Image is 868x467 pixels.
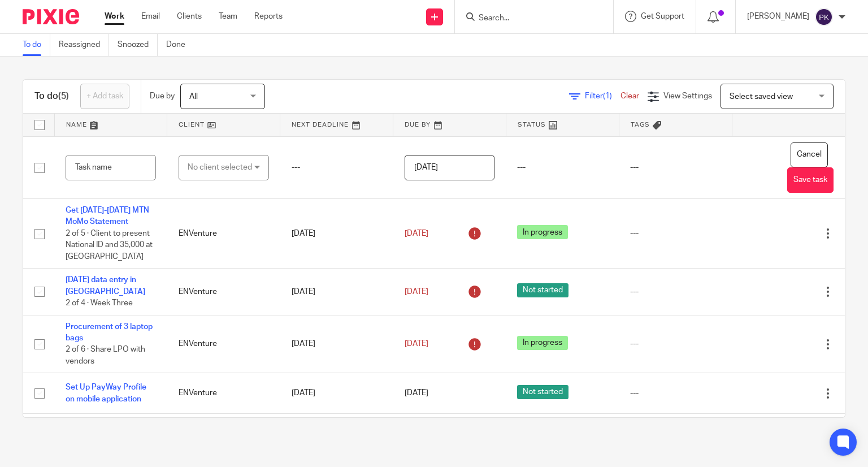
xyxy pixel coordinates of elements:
div: --- [630,228,721,239]
td: ENVenture [167,315,280,373]
a: + Add task [80,84,129,109]
span: In progress [517,336,568,350]
input: Search [478,14,579,24]
span: Not started [517,385,568,399]
div: --- [630,387,721,399]
span: View Settings [663,92,712,100]
td: [DATE] [280,373,393,413]
span: [DATE] [405,340,428,348]
td: [DATE] [280,269,393,315]
span: Filter [585,92,620,100]
td: ENVenture [167,373,280,413]
td: [DATE] [280,413,393,460]
span: 2 of 6 · Share LPO with vendors [66,346,145,366]
a: Set Up PayWay Profile on mobile application [66,383,146,403]
td: ENVenture [167,269,280,315]
a: Procurement of 3 laptop bags [66,323,153,342]
span: Tags [631,122,650,128]
a: Get [DATE]-[DATE] MTN MoMo Statement [66,206,149,226]
a: Snoozed [118,34,158,56]
span: Get Support [641,12,684,20]
p: Due by [150,90,175,102]
a: Reassigned [59,34,109,56]
button: Cancel [791,142,828,168]
td: --- [280,136,393,199]
div: --- [630,338,721,349]
td: [DATE] [280,199,393,269]
button: Save task [787,167,834,193]
img: svg%3E [815,8,833,26]
span: [DATE] [405,230,428,237]
span: Select saved view [730,93,793,101]
a: Done [166,34,194,56]
td: ENVenture [167,413,280,460]
div: --- [630,286,721,297]
span: 2 of 5 · Client to present National ID and 35,000 at [GEOGRAPHIC_DATA] [66,230,153,261]
span: 2 of 4 · Week Three [66,299,133,307]
span: All [189,93,198,101]
a: Work [105,11,124,22]
a: Reports [254,11,283,22]
span: Not started [517,283,568,297]
td: --- [619,136,732,199]
a: To do [23,34,50,56]
a: [DATE] data entry in [GEOGRAPHIC_DATA] [66,276,145,295]
td: ENVenture [167,199,280,269]
a: Clear [620,92,639,100]
input: Task name [66,155,156,180]
a: Team [219,11,237,22]
img: Pixie [23,9,79,24]
span: [DATE] [405,390,428,397]
span: In progress [517,225,568,239]
span: [DATE] [405,288,428,296]
h1: To do [34,90,69,102]
p: [PERSON_NAME] [747,11,809,22]
a: Email [141,11,160,22]
input: Pick a date [405,155,495,180]
a: Clients [177,11,202,22]
td: --- [506,136,619,199]
span: (5) [58,92,69,101]
td: [DATE] [280,315,393,373]
div: No client selected [188,155,252,179]
span: (1) [603,92,612,100]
